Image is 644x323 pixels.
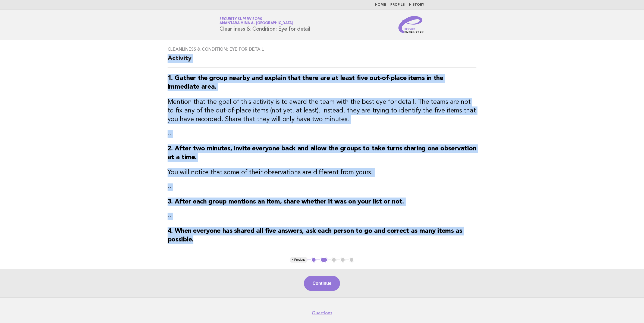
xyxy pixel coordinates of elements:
[220,18,310,32] h1: Cleanliness & Condition: Eye for detail
[168,183,477,191] p: --
[168,75,443,90] strong: 1. Gather the group nearby and explain that there are at least five out-of-place items in the imm...
[168,47,477,52] h3: Cleanliness & Condition: Eye for detail
[320,257,328,263] button: 2
[168,54,477,67] h2: Activity
[312,310,332,316] a: Questions
[409,3,425,7] a: History
[168,228,462,243] strong: 4. When everyone has shared all five answers, ask each person to go and correct as many items as ...
[391,3,405,7] a: Profile
[375,3,386,7] a: Home
[304,276,340,291] button: Continue
[168,130,477,138] p: --
[168,146,476,161] strong: 2. After two minutes, invite everyone back and allow the groups to take turns sharing one observa...
[168,168,477,177] h3: You will notice that some of their observations are different from yours.
[290,257,307,263] button: < Previous
[168,199,404,205] strong: 3. After each group mentions an item, share whether it was on your list or not.
[220,22,293,25] span: Anantara Mina al [GEOGRAPHIC_DATA]
[168,213,477,220] p: --
[168,98,477,124] h3: Mention that the goal of this activity is to award the team with the best eye for detail. The tea...
[398,16,425,33] img: Service Energizers
[311,257,316,263] button: 1
[220,17,293,25] a: Security SupervisorsAnantara Mina al [GEOGRAPHIC_DATA]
